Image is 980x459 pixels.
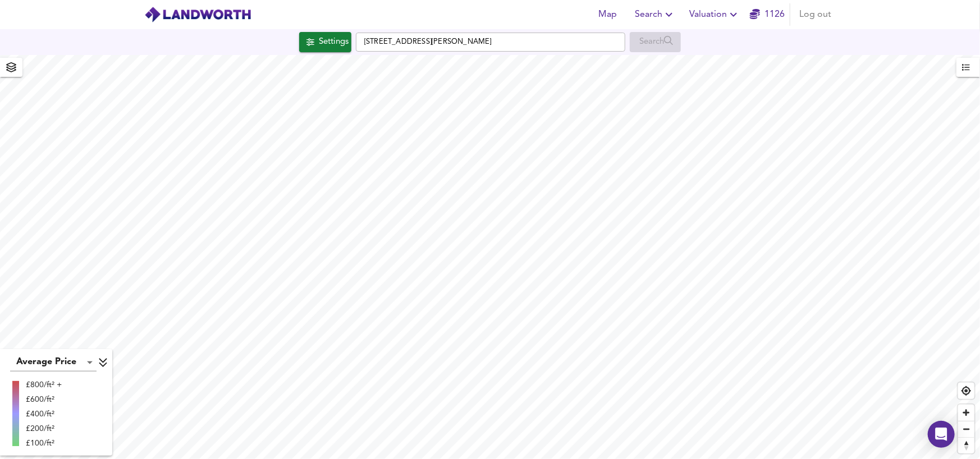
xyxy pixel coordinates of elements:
[26,438,62,449] div: £100/ft²
[958,405,974,421] button: Zoom in
[26,423,62,434] div: £200/ft²
[958,421,974,437] button: Zoom out
[319,35,349,49] div: Settings
[958,437,974,453] button: Reset bearing to north
[26,408,62,420] div: £400/ft²
[594,7,621,22] span: Map
[685,3,745,26] button: Valuation
[590,3,626,26] button: Map
[10,354,97,371] div: Average Price
[928,421,955,448] div: Open Intercom Messenger
[749,3,785,26] button: 1126
[689,7,740,22] span: Valuation
[958,421,974,437] span: Zoom out
[144,6,251,23] img: logo
[795,3,836,26] button: Log out
[356,33,625,52] input: Enter a location...
[26,379,62,391] div: £800/ft² +
[958,383,974,399] button: Find my location
[750,7,785,22] a: 1126
[299,32,351,52] div: Click to configure Search Settings
[299,32,351,52] button: Settings
[26,394,62,405] div: £600/ft²
[799,7,831,22] span: Log out
[630,3,680,26] button: Search
[630,32,681,52] div: Enable a Source before running a Search
[958,438,974,453] span: Reset bearing to north
[635,7,676,22] span: Search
